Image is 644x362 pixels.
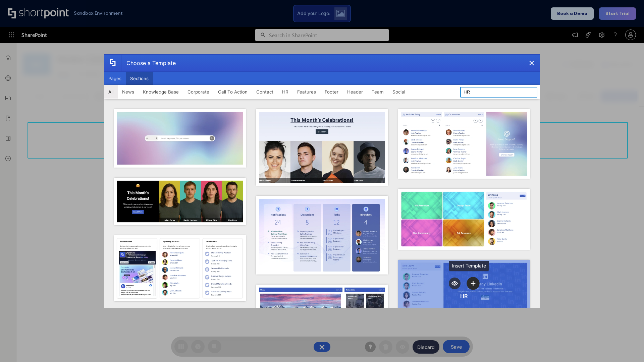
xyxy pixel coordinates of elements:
button: Knowledge Base [139,85,183,99]
iframe: Chat Widget [523,284,644,362]
button: Footer [320,85,343,99]
button: Contact [252,85,278,99]
div: HR [460,293,468,299]
button: All [104,85,118,99]
input: Search [460,87,537,98]
button: Corporate [183,85,214,99]
div: Choose a Template [121,55,176,71]
button: Features [293,85,320,99]
button: Team [367,85,388,99]
button: News [118,85,139,99]
div: template selector [104,54,540,308]
button: Pages [104,72,126,85]
button: HR [278,85,293,99]
button: Social [388,85,410,99]
button: Sections [126,72,153,85]
button: Header [343,85,367,99]
button: Call To Action [214,85,252,99]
